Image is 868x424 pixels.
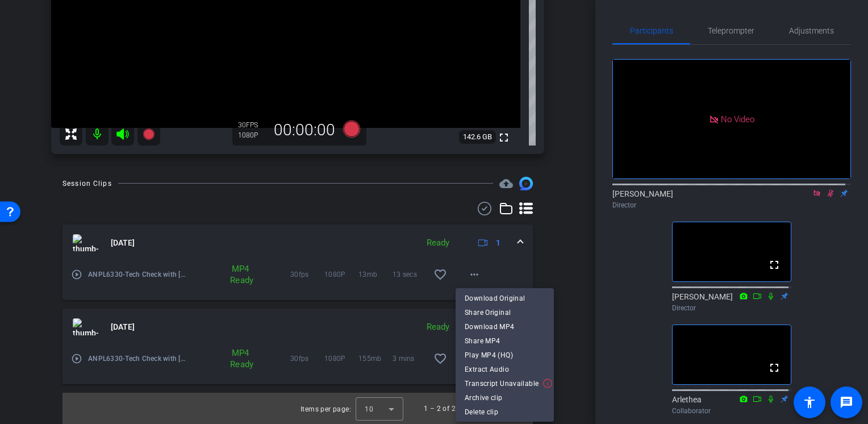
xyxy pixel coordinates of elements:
span: Archive clip [465,391,545,405]
img: Transcribing Failed [543,376,552,390]
span: Share MP4 [465,334,545,348]
span: Extract Audio [465,363,545,376]
span: Share Original [465,306,545,319]
span: Download Original [465,292,545,305]
span: Transcript Unavailable [465,377,539,390]
span: Download MP4 [465,320,545,334]
span: Delete clip [465,405,545,419]
span: Play MP4 (HQ) [465,348,545,362]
